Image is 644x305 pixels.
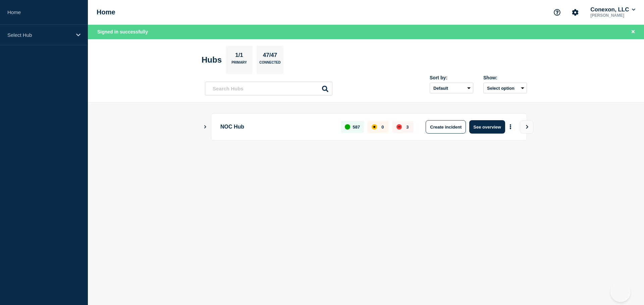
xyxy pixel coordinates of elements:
button: Show Connected Hubs [204,125,207,130]
iframe: Help Scout Beacon - Open [610,282,631,302]
button: Account settings [568,5,582,19]
p: NOC Hub [220,120,333,134]
button: Support [550,5,564,19]
button: Close banner [629,28,637,36]
p: Connected [259,61,280,68]
p: [PERSON_NAME] [589,13,637,18]
p: Select Hub [7,32,72,38]
p: 0 [381,125,384,130]
button: View [520,120,533,134]
button: Conexon, LLC [589,6,637,13]
div: up [345,124,350,130]
select: Sort by [430,83,473,93]
input: Search Hubs [205,82,332,95]
p: Primary [231,61,247,68]
h2: Hubs [202,55,222,65]
button: Create incident [426,120,466,134]
p: 1/1 [233,52,246,61]
span: Signed in successfully [97,29,148,34]
h1: Home [97,8,115,16]
p: 587 [353,125,360,130]
div: down [396,124,402,130]
div: Show: [483,75,527,80]
div: Sort by: [430,75,473,80]
div: affected [372,124,377,130]
p: 47/47 [260,52,280,61]
button: Select option [483,83,527,93]
p: 3 [406,125,409,130]
button: More actions [506,121,515,133]
button: See overview [469,120,505,134]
